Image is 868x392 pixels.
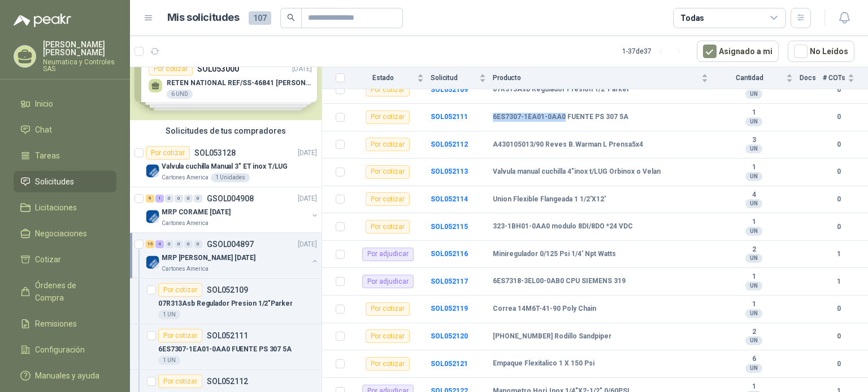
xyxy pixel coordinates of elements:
b: 2 [715,245,793,254]
p: Neumatica y Controles SAS [43,59,116,72]
p: SOL052111 [207,332,248,340]
a: SOL052120 [431,332,468,340]
span: search [287,14,295,21]
b: 1 [715,218,793,227]
span: Remisiones [35,318,77,330]
a: SOL052116 [431,250,468,258]
b: 0 [823,194,854,205]
b: 4 [715,191,793,200]
b: Empaque Flexitalico 1 X 150 Psi [493,359,594,368]
img: Company Logo [146,164,159,178]
div: 1 UN [158,356,180,365]
b: 1 [715,382,793,391]
div: UN [745,117,762,126]
th: Producto [493,67,715,89]
a: SOL052109 [431,86,468,94]
a: 9 1 0 0 0 0 GSOL004908[DATE] Company LogoMRP CORAME [DATE]Cartones America [146,192,319,228]
div: 0 [175,240,183,248]
div: Por cotizar [366,302,410,316]
b: Union Flexible Flangeada 1 1/2'X12' [493,195,606,204]
div: Por cotizar [146,146,190,160]
b: 2 [715,328,793,337]
p: SOL053128 [194,149,236,157]
div: Por cotizar [158,283,202,297]
div: UN [745,172,762,181]
a: Cotizar [14,249,116,270]
th: # COTs [823,67,868,89]
img: Company Logo [146,256,159,269]
span: 107 [249,11,271,25]
p: 6ES7307-1EA01-0AA0 FUENTE PS 307 5A [158,344,292,355]
span: Tareas [35,149,60,162]
th: Docs [800,67,823,89]
b: 0 [823,331,854,342]
div: Solicitudes de nuevos compradoresPor cotizarSOL053000[DATE] RETEN NATIONAL REF/SS-46841 [PERSON_N... [130,38,322,120]
div: UN [745,254,762,263]
div: 1 [155,195,164,202]
div: UN [745,199,762,208]
h1: Mis solicitudes [167,10,240,26]
img: Company Logo [146,210,159,223]
div: Por cotizar [366,83,410,96]
b: Correa 14M6T-41-90 Poly Chain [493,305,596,314]
p: [DATE] [298,193,317,204]
p: Cartones America [162,219,209,228]
a: SOL052119 [431,305,468,312]
p: SOL052109 [207,286,248,294]
a: SOL052112 [431,140,468,148]
span: Solicitud [431,74,477,82]
span: Manuales y ayuda [35,369,99,382]
a: SOL052115 [431,223,468,231]
p: [DATE] [298,239,317,250]
th: Cantidad [715,67,800,89]
span: Chat [35,124,52,136]
b: 1 [715,108,793,117]
div: UN [745,281,762,290]
p: Valvula cuchilla Manual 3" ET inox T/LUG [162,161,288,172]
b: 0 [823,359,854,369]
div: Por cotizar [366,165,410,179]
p: Cartones America [162,265,209,274]
div: 0 [194,240,202,248]
div: 0 [184,195,193,202]
div: Por adjudicar [362,248,414,261]
a: Remisiones [14,313,116,334]
p: SOL052112 [207,377,248,385]
div: UN [745,227,762,236]
div: UN [745,144,762,153]
span: # COTs [823,74,845,82]
b: 0 [823,112,854,122]
div: Por adjudicar [362,275,414,288]
button: No Leídos [788,41,854,62]
div: 1 Unidades [211,173,250,182]
div: 0 [194,195,202,202]
b: 0 [823,166,854,177]
b: 1 [823,249,854,259]
b: 07R313Asb Regulador Presion 1/2"Parker [493,85,630,94]
b: 1 [715,163,793,172]
span: Licitaciones [35,201,77,214]
div: 0 [165,240,173,248]
div: 0 [175,195,183,202]
p: [DATE] [298,148,317,158]
b: 0 [823,303,854,314]
p: [PERSON_NAME] [PERSON_NAME] [43,41,116,56]
p: GSOL004908 [207,195,254,202]
b: 6ES7307-1EA01-0AA0 FUENTE PS 307 5A [493,113,628,122]
div: Por cotizar [158,329,202,342]
b: 3 [715,136,793,145]
div: Por cotizar [366,192,410,206]
b: 6 [715,355,793,364]
div: UN [745,90,762,99]
div: 1 UN [158,310,180,319]
th: Solicitud [431,67,493,89]
div: UN [745,336,762,345]
div: 15 [146,240,154,248]
div: Todas [680,12,704,24]
a: Por cotizarSOL053128[DATE] Company LogoValvula cuchilla Manual 3" ET inox T/LUGCartones America1 ... [130,142,322,187]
